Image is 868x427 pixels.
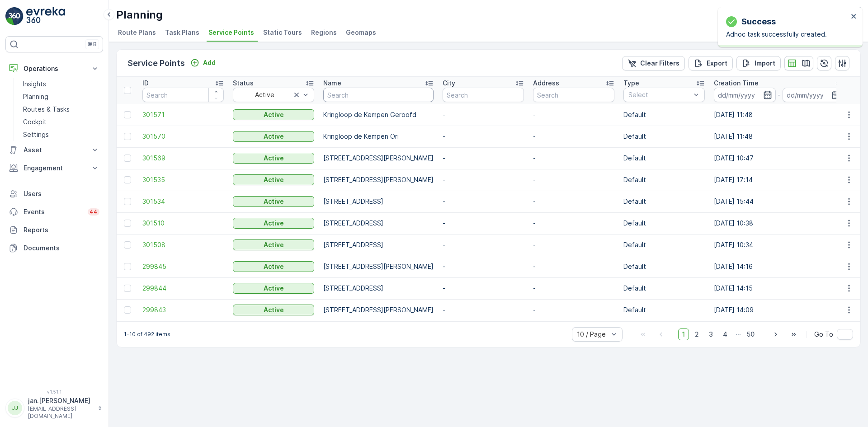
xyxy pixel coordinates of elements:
span: Geomaps [346,28,376,37]
div: Toggle Row Selected [124,241,131,249]
p: - [443,197,524,206]
p: Default [623,219,705,228]
td: [DATE] 10:34 [709,234,849,256]
p: - [533,240,614,249]
p: Kringloop de Kempen Ori [323,132,434,141]
p: Active [264,154,284,163]
button: Asset [5,141,103,159]
p: - [533,132,614,141]
span: Regions [311,28,337,37]
p: - [533,284,614,293]
p: [STREET_ADDRESS][PERSON_NAME] [323,175,434,184]
p: - [533,110,614,119]
button: Active [233,283,314,294]
td: [DATE] 14:15 [709,277,849,299]
a: 301534 [142,197,224,206]
div: Toggle Row Selected [124,133,131,140]
button: Active [233,261,314,272]
span: 301570 [142,132,224,141]
span: Go To [814,330,833,339]
p: - [443,219,524,228]
p: Export [707,59,727,68]
p: [EMAIL_ADDRESS][DOMAIN_NAME] [28,405,93,420]
div: Toggle Row Selected [124,306,131,314]
a: Events44 [5,203,103,221]
p: - [443,175,524,184]
p: Name [323,79,341,88]
p: Default [623,262,705,271]
p: ⌘B [88,41,97,48]
td: [DATE] 15:44 [709,191,849,212]
a: Insights [19,78,103,90]
p: Active [264,262,284,271]
p: 44 [90,208,98,216]
p: Insights [23,80,46,89]
button: Active [233,218,314,229]
button: Active [233,196,314,207]
input: Search [443,88,524,102]
p: Clear Filters [640,59,679,68]
span: 301535 [142,175,224,184]
p: - [443,132,524,141]
a: 301508 [142,240,224,249]
a: 299844 [142,284,224,293]
td: [DATE] 14:09 [709,299,849,321]
a: Reports [5,221,103,239]
p: jan.[PERSON_NAME] [28,396,93,405]
p: - [533,305,614,314]
p: 1-10 of 492 items [124,331,170,338]
p: Planning [23,92,48,101]
p: - [533,219,614,228]
span: 1 [678,328,689,340]
span: 4 [719,328,731,340]
p: Default [623,197,705,206]
a: 299845 [142,262,224,271]
span: Service Points [208,28,254,37]
p: Status [233,79,254,88]
p: ... [736,328,741,340]
div: JJ [8,401,22,415]
p: Default [623,175,705,184]
span: 2 [691,328,703,340]
p: Adhoc task successfully created. [726,30,848,39]
button: Export [689,56,733,70]
p: [STREET_ADDRESS] [323,284,434,293]
span: Static Tours [263,28,302,37]
a: 301571 [142,110,224,119]
p: - [778,89,781,100]
p: [STREET_ADDRESS][PERSON_NAME] [323,154,434,163]
p: - [443,240,524,249]
a: Planning [19,90,103,103]
a: 299843 [142,305,224,314]
div: Toggle Row Selected [124,285,131,292]
p: Active [264,110,284,119]
p: Settings [23,130,49,139]
a: Routes & Tasks [19,103,103,116]
button: Active [233,305,314,315]
td: [DATE] 11:48 [709,104,849,126]
p: Default [623,154,705,163]
button: Operations [5,60,103,78]
img: logo_light-DOdMpM7g.png [26,7,65,25]
input: dd/mm/yyyy [714,88,776,102]
p: Operations [24,64,85,73]
p: Active [264,240,284,249]
p: Reports [24,225,99,235]
p: Default [623,284,705,293]
td: [DATE] 11:48 [709,126,849,147]
div: Toggle Row Selected [124,263,131,270]
button: Engagement [5,159,103,177]
p: Users [24,189,99,198]
p: Active [264,175,284,184]
p: Default [623,240,705,249]
input: Search [142,88,224,102]
p: ID [142,79,149,88]
button: close [851,13,857,21]
p: Address [533,79,559,88]
button: Active [233,109,314,120]
p: Default [623,305,705,314]
p: Documents [24,244,99,253]
p: Active [264,197,284,206]
p: Import [755,59,775,68]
